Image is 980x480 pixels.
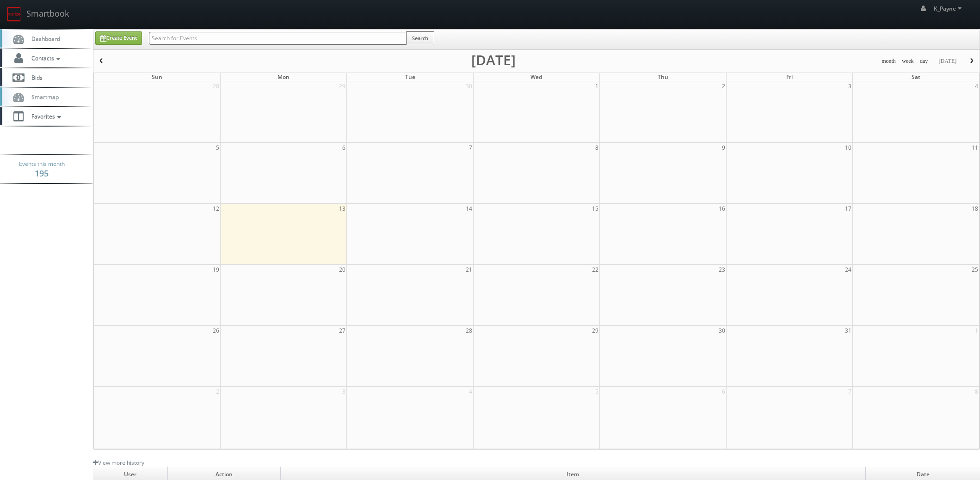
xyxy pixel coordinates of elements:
span: 2 [721,81,726,91]
h2: [DATE] [471,55,516,65]
span: 29 [338,81,346,91]
span: 15 [591,204,599,213]
button: week [899,55,917,67]
span: 12 [212,204,220,213]
span: 13 [338,204,346,213]
span: 21 [465,265,473,274]
a: View more history [93,459,144,467]
input: Search for Events [149,32,407,45]
span: 30 [465,81,473,91]
span: 1 [974,326,979,335]
span: Wed [530,73,542,81]
span: 16 [718,204,726,213]
span: 8 [594,143,599,152]
span: Sun [152,73,162,81]
span: 5 [215,143,220,152]
span: 3 [341,387,346,396]
span: 28 [212,81,220,91]
span: 5 [594,387,599,396]
span: 1 [594,81,599,91]
span: 30 [718,326,726,335]
button: month [878,55,899,67]
span: 6 [721,387,726,396]
span: 10 [844,143,852,152]
span: Events this month [19,159,65,169]
button: day [917,55,931,67]
span: 11 [971,143,979,152]
span: 9 [721,143,726,152]
span: 7 [847,387,852,396]
span: Tue [405,73,415,81]
span: Smartmap [27,93,59,101]
span: 25 [971,265,979,274]
button: Search [406,31,434,45]
span: 27 [338,326,346,335]
span: 7 [468,143,473,152]
span: Favorites [27,112,63,120]
span: 17 [844,204,852,213]
span: Bids [27,73,43,81]
span: 4 [974,81,979,91]
button: [DATE] [935,55,960,67]
span: 20 [338,265,346,274]
span: Dashboard [27,35,60,43]
span: 29 [591,326,599,335]
span: 31 [844,326,852,335]
a: Create Event [95,31,142,45]
span: 14 [465,204,473,213]
span: Thu [658,73,668,81]
span: Contacts [27,54,62,62]
span: 23 [718,265,726,274]
span: 22 [591,265,599,274]
span: 18 [971,204,979,213]
span: 28 [465,326,473,335]
strong: 195 [35,168,49,179]
span: 26 [212,326,220,335]
img: smartbook-logo.png [7,7,22,22]
span: 8 [974,387,979,396]
span: 3 [847,81,852,91]
span: Fri [786,73,793,81]
span: 4 [468,387,473,396]
span: K_Payne [934,5,964,12]
span: 6 [341,143,346,152]
span: 19 [212,265,220,274]
span: 24 [844,265,852,274]
span: Sat [912,73,920,81]
span: 2 [215,387,220,396]
span: Mon [277,73,290,81]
